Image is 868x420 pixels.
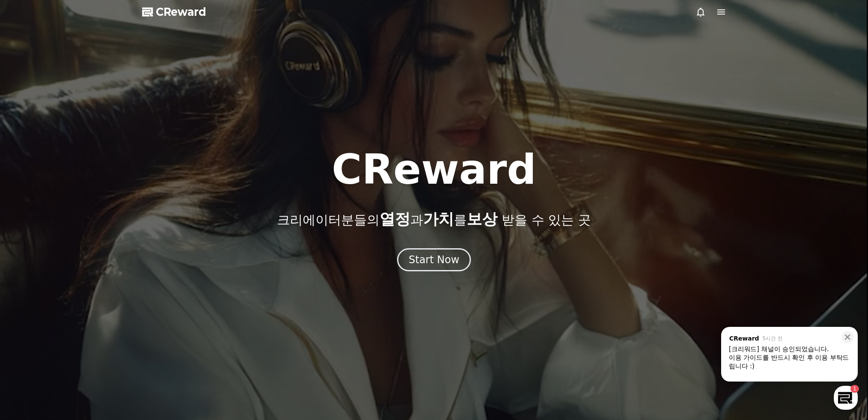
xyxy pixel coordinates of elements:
span: CReward [156,5,206,19]
a: Start Now [397,257,471,265]
a: CReward [142,5,206,19]
span: 가치 [423,210,454,228]
p: 크리에이터분들의 과 를 받을 수 있는 곳 [277,211,590,228]
div: Start Now [409,253,459,267]
button: Start Now [397,248,471,271]
h1: CReward [332,149,536,190]
span: 보상 [467,210,497,228]
span: 열정 [380,210,410,228]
